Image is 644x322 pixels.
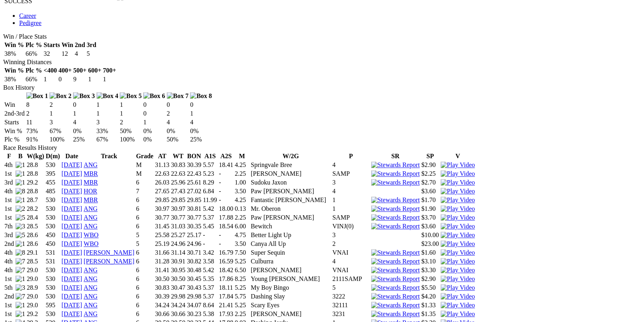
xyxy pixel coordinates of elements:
img: 1 [16,197,25,204]
img: Play Video [441,311,475,318]
a: [DATE] [61,223,82,230]
td: - [218,188,234,196]
td: 50% [119,127,142,135]
td: 1 [43,75,57,83]
td: 6 [136,196,154,204]
td: 0 [143,110,166,118]
a: View replay [441,311,475,318]
img: 1 [16,162,25,169]
td: 4 [73,118,95,126]
td: 1.00 [234,179,250,187]
th: Starts [43,41,60,49]
td: [PERSON_NAME] [250,170,331,178]
img: Play Video [441,232,475,239]
a: View replay [441,171,475,177]
td: 30.77 [155,214,170,222]
td: 30.39 [186,161,202,169]
td: 1 [96,101,119,109]
th: 400+ [58,67,72,75]
img: Play Video [441,197,475,204]
td: 0.13 [234,205,250,213]
td: 2 [49,101,72,109]
img: Play Video [441,249,475,257]
a: Watch Replay on Watchdog [441,241,475,247]
a: [PERSON_NAME] [84,249,135,256]
img: Stewards Report [371,302,420,309]
img: Stewards Report [371,249,420,257]
a: [DATE] [61,267,82,274]
td: 100% [119,136,142,144]
a: ANG [84,302,98,309]
th: 2nd [74,41,85,49]
td: 8.29 [202,179,218,187]
th: F [4,153,14,161]
td: 31.13 [155,161,170,169]
img: 7 [16,267,25,274]
a: [DATE] [61,162,82,169]
img: Play Video [441,162,475,169]
td: Sudoku Jaxon [250,179,331,187]
td: 1 [73,110,95,118]
td: 67% [96,136,119,144]
th: V [440,153,476,161]
img: 5 [16,232,25,239]
td: 9 [73,75,87,83]
td: 6 [136,214,154,222]
div: Winning Distances [3,59,641,66]
td: 6 [136,179,154,187]
td: 0% [73,127,95,135]
th: Win % [4,41,24,49]
a: View replay [441,302,475,309]
img: Stewards Report [371,311,420,318]
img: Box 3 [73,92,95,100]
td: $3.70 [421,214,440,222]
img: 1 [16,302,25,309]
td: 1st [4,170,14,178]
td: 28.8 [26,188,45,196]
td: 28.8 [26,161,45,169]
th: SR [371,153,420,161]
img: Play Video [441,241,475,248]
th: P [332,153,370,161]
th: Win [61,41,73,49]
th: W/2G [250,153,331,161]
img: Stewards Report [371,214,420,222]
td: Starts [4,118,25,126]
a: ANG [84,293,98,300]
a: [DATE] [61,285,82,291]
img: Play Video [441,285,475,292]
td: 1 [143,118,166,126]
img: Play Video [441,276,475,283]
td: 27.43 [170,188,186,196]
th: A1S [202,153,218,161]
a: Watch Replay on Watchdog [441,188,475,195]
td: 7 [136,188,154,196]
td: 29.85 [186,196,202,204]
img: Box 8 [190,92,212,100]
th: Win % [4,67,24,75]
td: 3rd [4,179,14,187]
th: Plc % [25,41,42,49]
td: 4.25 [234,196,250,204]
td: 2 [119,118,142,126]
a: View replay [441,249,475,256]
td: Springvale Bree [250,161,331,169]
td: 5.57 [202,161,218,169]
img: 1 [16,276,25,283]
td: 27.65 [155,188,170,196]
td: 2 [166,110,189,118]
a: View replay [441,285,475,291]
td: 0 [190,101,212,109]
td: 4 [74,50,85,58]
img: 8 [16,188,25,195]
td: 2nd-3rd [4,110,25,118]
td: 30.81 [186,205,202,213]
td: 22.43 [186,170,202,178]
td: 1 [96,110,119,118]
a: View replay [441,258,475,265]
td: 1 [103,75,117,83]
th: 500+ [73,67,87,75]
th: <400 [43,67,57,75]
th: M [234,153,250,161]
th: W(kg) [26,153,45,161]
